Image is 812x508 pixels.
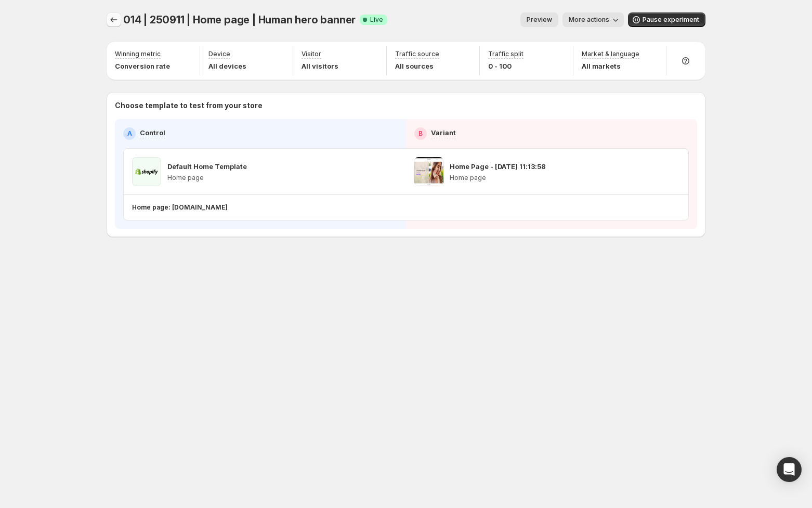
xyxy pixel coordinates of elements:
p: Visitor [302,50,321,58]
button: Experiments [107,12,121,27]
p: All markets [582,61,639,71]
span: Preview [527,16,552,24]
p: Device [208,50,230,58]
button: Preview [520,12,558,27]
p: Choose template to test from your store [115,100,697,111]
h2: B [418,129,423,138]
span: Pause experiment [643,16,699,24]
p: Variant [431,127,456,138]
p: All sources [395,61,439,71]
p: Default Home Template [167,161,247,172]
span: 014 | 250911 | Home page | Human hero banner [123,14,356,26]
p: All devices [208,61,246,71]
p: Home Page - [DATE] 11:13:58 [450,161,546,172]
p: 0 - 100 [488,61,523,71]
img: Home Page - Aug 7, 11:13:58 [414,157,443,186]
p: Market & language [582,50,639,58]
p: Home page [167,174,247,182]
span: More actions [569,16,609,24]
p: Control [140,127,165,138]
button: Pause experiment [628,12,705,27]
p: Traffic split [488,50,523,58]
img: Default Home Template [132,157,161,186]
p: Home page: [DOMAIN_NAME] [132,203,228,212]
div: Open Intercom Messenger [777,457,802,482]
h2: A [127,129,132,138]
p: Conversion rate [115,61,170,71]
button: More actions [562,12,624,27]
p: Home page [450,174,546,182]
p: Winning metric [115,50,161,58]
p: All visitors [302,61,338,71]
span: Live [370,16,383,24]
p: Traffic source [395,50,439,58]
